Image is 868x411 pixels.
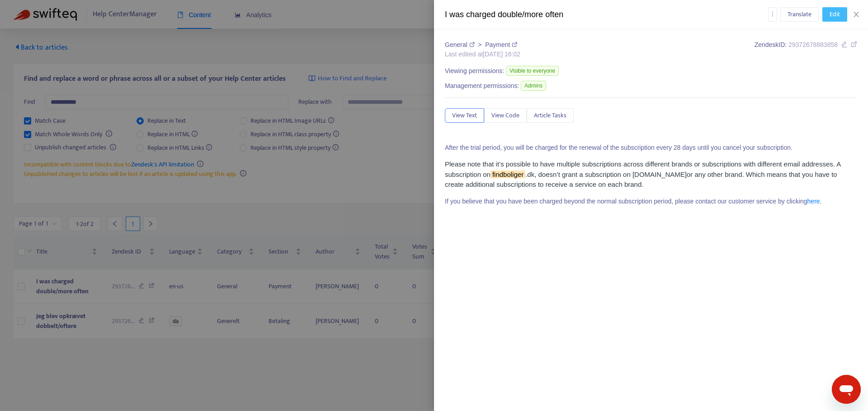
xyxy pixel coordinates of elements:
[445,9,768,21] div: I was charged double/more often
[788,9,811,19] span: Translate
[445,81,519,91] span: Management permissions:
[822,7,847,22] button: Edit
[452,111,477,120] span: View Text
[788,41,838,48] span: 29372678883858
[445,41,476,48] a: General
[491,171,525,178] sqkw: findboliger
[853,11,860,18] span: close
[445,40,520,50] div: >
[445,66,504,76] span: Viewing permissions:
[534,111,566,120] span: Article Tasks
[445,160,841,178] span: Please note that it’s possible to have multiple subscriptions across different brands or subscrip...
[485,41,517,48] a: Payment
[445,108,484,123] button: View Text
[445,143,857,152] p: After the trial period, you will be charged for the renewal of the subscription every 28 days unt...
[534,171,687,178] span: , doesn’t grant a subscription on [DOMAIN_NAME]
[850,10,863,19] button: Close
[506,66,559,76] span: Visible to everyone
[830,9,840,19] span: Edit
[445,197,857,206] p: If you believe that you have been charged beyond the normal subscription period, please contact o...
[491,111,519,120] span: View Code
[484,108,527,123] button: View Code
[768,7,777,22] button: more
[527,108,574,123] button: Article Tasks
[445,50,520,59] div: Last edited at [DATE] 16:02
[755,40,857,59] div: Zendesk ID:
[807,198,820,205] a: here
[521,81,546,91] span: Admins
[780,7,819,22] button: Translate
[832,375,861,404] iframe: Button to launch messaging window
[769,11,776,17] span: more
